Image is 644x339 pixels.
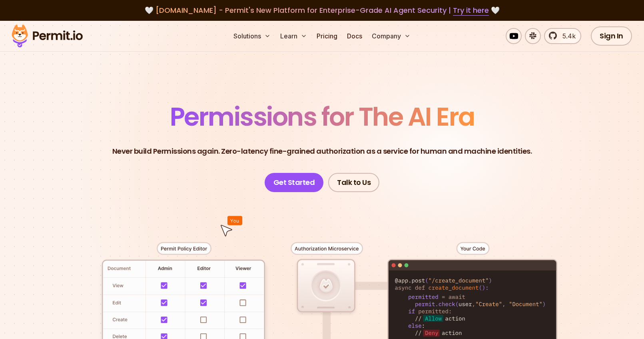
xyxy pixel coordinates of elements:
span: Permissions for The AI Era [170,99,475,134]
a: Get Started [265,173,324,192]
a: Try it here [453,5,489,16]
p: Never build Permissions again. Zero-latency fine-grained authorization as a service for human and... [112,146,532,157]
a: Talk to Us [328,173,379,192]
span: 5.4k [558,31,576,41]
a: Pricing [313,28,341,44]
div: 🤍 🤍 [19,5,625,16]
span: [DOMAIN_NAME] - Permit's New Platform for Enterprise-Grade AI Agent Security | [156,5,489,15]
a: 5.4k [544,28,581,44]
a: Sign In [591,26,632,46]
img: Permit logo [8,22,86,50]
button: Solutions [230,28,274,44]
a: Docs [344,28,365,44]
button: Learn [277,28,310,44]
button: Company [369,28,414,44]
